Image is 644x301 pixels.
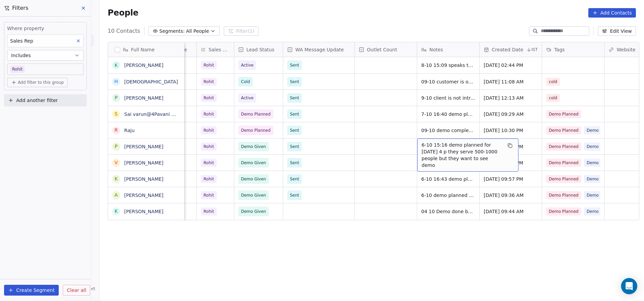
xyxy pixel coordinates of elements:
a: Raju [124,128,135,133]
div: Tags [542,42,604,57]
div: Notes [417,42,479,57]
span: 04 10 Demo done by Rohit 3-10 14:49 demo planned for 5 pm [DATE] they have a cafe and serve fastf... [421,208,475,215]
div: Outlet Count [355,42,417,57]
span: [DATE] 09:36 AM [484,192,538,199]
span: [DATE] 12:13 AM [484,95,538,101]
span: Rohit [201,94,217,102]
span: IST [532,47,538,52]
span: Demo Planned [546,207,581,216]
span: Demo Planned [546,175,581,183]
span: Demo Given [584,143,615,151]
span: Demo Given [584,207,615,216]
a: [PERSON_NAME] [124,209,163,214]
div: h [114,78,118,85]
div: Full Name [108,42,184,57]
div: Lead Status [234,42,283,57]
div: S [115,110,118,118]
div: Created DateIST [480,42,542,57]
span: Rohit [201,61,217,69]
span: Created Date [492,46,523,53]
span: 09-10 demo completed [421,127,475,134]
span: All People [186,28,209,35]
span: [DATE] 09:44 AM [484,208,538,215]
a: [PERSON_NAME] [124,95,163,101]
button: Add Contacts [588,8,636,18]
span: Demo Given [584,175,615,183]
span: Sent [290,111,299,118]
span: Demo Planned [241,111,271,118]
div: R [114,127,118,134]
span: 6-10 16:43 demo plannned for [DATE] 6 pm they have cloud kitchen and serve south indian veg non veg [421,176,475,182]
span: 6-10 15:16 demo planned for [DATE] 4 p they serve 500-1000 people but they want to see demo [422,142,502,169]
span: Rohit [201,159,217,167]
span: cold [546,94,560,102]
span: Rohit [201,207,217,216]
span: Active [241,62,253,69]
div: Sales Rep [197,42,234,57]
span: 8-10 15:09 speaks telugu [421,62,475,69]
div: k [114,62,117,69]
span: Sent [290,95,299,101]
div: K [114,175,117,182]
span: 6-10 demo planned for [DATE] 12 pm [421,192,475,199]
div: V [114,159,118,166]
span: Demo Planned [546,159,581,167]
div: WA Message Update [283,42,354,57]
div: P [115,94,117,101]
a: Sai varun@4Pavani @chutki—2410 [124,111,207,117]
span: Demo Planned [546,110,581,118]
span: Demo Given [241,208,266,215]
span: [DATE] 10:30 PM [484,127,538,134]
span: Demo Given [584,126,615,134]
span: [DATE] 09:29 AM [484,111,538,118]
span: Demo Planned [546,191,581,199]
a: [PERSON_NAME] [124,62,163,68]
span: Sent [290,159,299,166]
span: [DATE] 02:44 PM [484,62,538,69]
a: [PERSON_NAME] [124,193,163,198]
span: Rohit [201,191,217,199]
span: [DATE] 11:08 AM [484,78,538,85]
div: grid [108,57,185,291]
span: Sent [290,143,299,150]
span: Demo Given [241,159,266,166]
span: Demo Planned [546,126,581,134]
span: Rohit [201,175,217,183]
span: Notes [429,46,443,53]
span: Sent [290,78,299,85]
span: 10 Contacts [108,27,140,35]
span: Sent [290,192,299,199]
span: Demo Planned [241,127,271,134]
a: [DEMOGRAPHIC_DATA] [124,79,178,84]
span: Demo Given [584,191,615,199]
span: Lead Status [246,46,274,53]
span: Rohit [201,78,217,86]
span: Demo Planned [546,143,581,151]
span: Rohit [201,110,217,118]
div: A [114,192,118,199]
span: Website [617,46,636,53]
span: Demo Given [241,176,266,182]
div: K [114,208,117,215]
span: Cold [241,78,250,85]
div: Open Intercom Messenger [621,278,637,294]
a: [PERSON_NAME] [124,176,163,182]
span: 9-10 client is not intrested [421,95,475,101]
span: cold [546,78,560,86]
span: Sent [290,62,299,69]
span: Rohit [201,126,217,134]
a: [PERSON_NAME] [124,160,163,166]
span: Outlet Count [367,46,397,53]
span: Tags [554,46,565,53]
span: Demo Given [241,192,266,199]
span: 7-10 16:40 demo planned for [DATE] 11 am they serve indian veg non veg [421,111,475,118]
span: People [108,8,138,18]
button: Filter(1) [224,26,259,36]
span: [DATE] 09:57 PM [484,176,538,182]
span: WA Message Update [295,46,344,53]
span: Demo Given [241,143,266,150]
span: 09-10 customer is out of budget said on [421,78,475,85]
button: Edit View [598,26,636,36]
span: Demo Given [584,159,615,167]
span: Full Name [131,46,155,53]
